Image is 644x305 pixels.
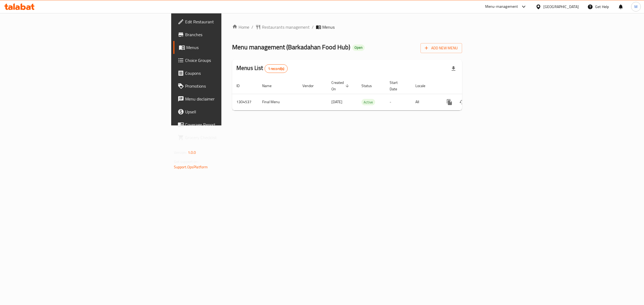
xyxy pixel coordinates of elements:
[232,24,462,30] nav: breadcrumb
[185,134,275,141] span: Grocery Checklist
[173,80,279,92] a: Promotions
[173,131,279,144] a: Grocery Checklist
[173,67,279,80] a: Coupons
[185,83,275,89] span: Promotions
[185,109,275,115] span: Upsell
[265,64,288,73] div: Total records count
[236,83,247,89] span: ID
[415,83,432,89] span: Locale
[411,94,439,110] td: All
[262,83,279,89] span: Name
[439,78,499,94] th: Actions
[186,44,275,51] span: Menus
[174,158,199,165] span: Get support on:
[188,149,196,156] span: 1.0.0
[173,54,279,67] a: Choice Groups
[331,79,351,92] span: Created On
[232,41,350,53] span: Menu management ( Barkadahan Food Hub )
[173,28,279,41] a: Branches
[485,3,518,10] div: Menu-management
[447,62,460,75] div: Export file
[255,24,310,30] a: Restaurants management
[232,78,499,110] table: enhanced table
[174,149,187,156] span: Version:
[312,24,314,30] li: /
[352,45,365,50] span: Open
[390,79,405,92] span: Start Date
[420,43,462,53] button: Add New Menu
[185,96,275,102] span: Menu disclaimer
[322,24,335,30] span: Menus
[361,99,375,105] span: Active
[443,96,456,109] button: more
[262,24,310,30] span: Restaurants management
[185,18,275,25] span: Edit Restaurant
[174,163,208,170] a: Support.OpsPlatform
[265,66,288,71] span: 1 record(s)
[385,94,411,110] td: -
[173,15,279,28] a: Edit Restaurant
[185,70,275,76] span: Coupons
[236,64,288,73] h2: Menus List
[302,83,321,89] span: Vendor
[173,41,279,54] a: Menus
[352,44,365,51] div: Open
[173,92,279,105] a: Menu disclaimer
[425,45,458,51] span: Add New Menu
[185,57,275,64] span: Choice Groups
[634,4,638,10] span: M
[185,121,275,128] span: Coverage Report
[331,98,342,105] span: [DATE]
[173,118,279,131] a: Coverage Report
[361,99,375,105] div: Active
[185,31,275,38] span: Branches
[456,96,469,109] button: Change Status
[361,83,379,89] span: Status
[543,4,579,10] div: [GEOGRAPHIC_DATA]
[173,105,279,118] a: Upsell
